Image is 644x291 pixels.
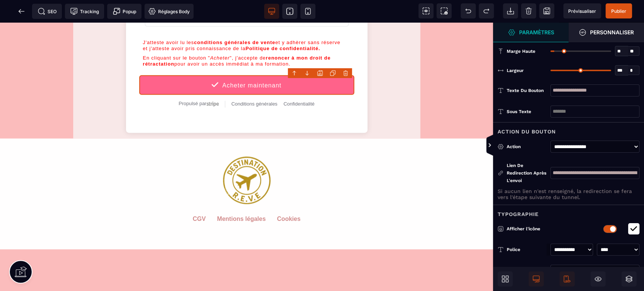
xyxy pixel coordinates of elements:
[479,3,494,18] span: Rétablir
[14,4,29,19] span: Retour
[611,8,626,14] span: Publier
[65,4,104,19] span: Code de suivi
[493,205,644,219] div: Typographie
[461,3,476,18] span: Défaire
[507,87,547,94] div: Texte du bouton
[283,78,314,84] a: Confidentialité
[193,193,206,215] default: CGV
[507,108,547,115] div: Sous texte
[107,4,141,19] span: Créer une alerte modale
[498,188,639,200] p: Si aucun lien n'est renseigné, la redirection se fera vers l'étape suivante du tunnel.
[590,29,634,35] strong: Personnaliser
[529,271,544,286] span: Afficher le desktop
[148,8,190,15] span: Réglages Body
[223,116,271,181] img: 6bc32b15c6a1abf2dae384077174aadc_LOGOT15p.png
[519,29,554,35] strong: Paramètres
[493,23,569,42] span: Ouvrir le gestionnaire de styles
[217,193,266,215] default: Mentions légales
[231,78,277,84] a: Conditions générales
[498,271,513,286] span: Ouvrir les blocs
[38,8,57,15] span: SEO
[144,4,194,19] span: Favicon
[300,4,315,19] span: Voir mobile
[503,3,518,18] span: Importer
[178,78,206,84] span: Propulsé par
[264,4,279,19] span: Voir bureau
[493,134,501,157] span: Afficher les vues
[113,8,136,15] span: Popup
[498,225,592,233] p: Afficher l'icône
[507,143,547,150] div: Action
[139,52,354,72] button: Acheter maintenant
[498,162,547,184] div: Lien
[621,271,636,286] span: Ouvrir les calques
[559,271,575,286] span: Afficher le mobile
[437,3,452,18] span: Capture d'écran
[418,3,433,18] span: Voir les composants
[563,3,601,18] span: Aperçu
[32,4,62,19] span: Métadata SEO
[70,8,99,15] span: Tracking
[507,246,547,253] div: Police
[606,3,632,18] span: Enregistrer le contenu
[507,48,535,54] span: Marge haute
[277,193,300,215] default: Cookies
[282,4,297,19] span: Voir tablette
[539,3,554,18] span: Enregistrer
[569,23,644,42] span: Ouvrir le gestionnaire de styles
[590,271,606,286] span: Masquer le bloc
[493,122,644,136] div: Action du bouton
[568,8,596,14] span: Prévisualiser
[507,67,524,74] span: Largeur
[178,78,219,84] a: Propulsé par
[521,3,536,18] span: Nettoyage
